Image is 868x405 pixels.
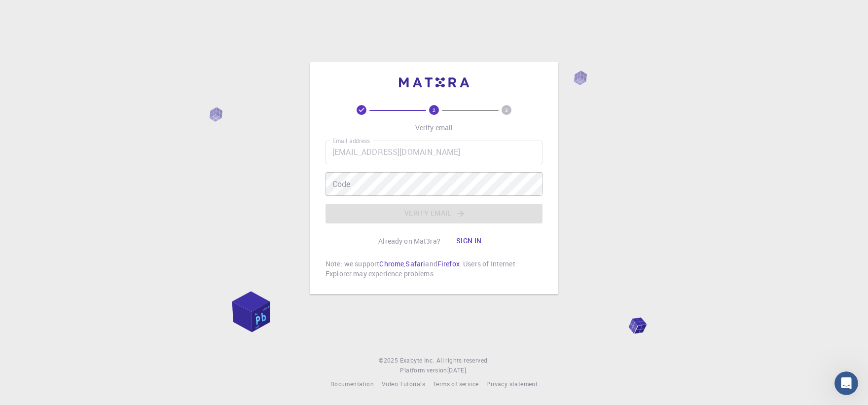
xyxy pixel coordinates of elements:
[433,379,478,389] a: Terms of service
[382,380,425,388] span: Video Tutorials
[433,107,435,113] text: 2
[332,137,370,145] label: Email address
[415,123,453,133] p: Verify email
[486,379,538,389] a: Privacy statement
[486,380,538,388] span: Privacy statement
[379,259,404,268] a: Chrome
[433,380,478,388] span: Terms of service
[448,231,490,251] button: Sign in
[505,107,508,113] text: 3
[379,356,399,366] span: © 2025
[447,366,468,375] a: [DATE].
[437,259,460,268] a: Firefox
[405,259,425,268] a: Safari
[447,366,468,374] span: [DATE] .
[382,379,425,389] a: Video Tutorials
[330,379,374,389] a: Documentation
[325,259,542,279] p: Note: we support , and . Users of Internet Explorer may experience problems.
[834,371,858,395] iframe: Intercom live chat
[400,366,447,375] span: Platform version
[400,356,434,364] span: Exabyte Inc.
[330,380,374,388] span: Documentation
[378,236,440,246] p: Already on Mat3ra?
[436,356,489,366] span: All rights reserved.
[400,356,434,366] a: Exabyte Inc.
